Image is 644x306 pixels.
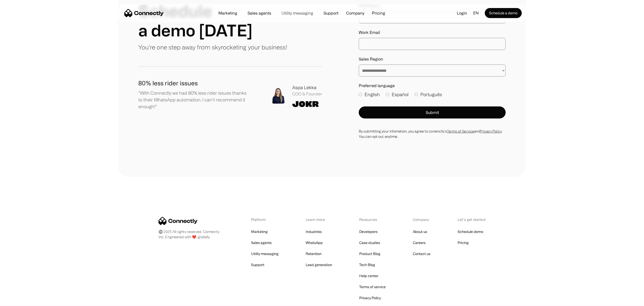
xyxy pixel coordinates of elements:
[359,239,380,246] a: Case studies
[251,217,278,222] div: Platform
[251,250,278,257] a: Utility messaging
[413,250,430,257] a: Contact us
[413,228,427,235] a: About us
[251,228,268,235] a: Marketing
[138,43,287,52] p: You're one step away from skyrocketing your business!
[359,91,380,98] label: English
[359,83,506,89] label: Preferred language
[359,217,386,222] div: Resources
[346,10,364,17] div: Company
[306,250,321,257] a: Retention
[471,9,485,17] div: en
[10,297,30,304] ul: Language list
[359,272,378,279] a: Help center
[5,297,30,304] aside: Language selected: English
[359,129,506,139] div: By submitting your infomation, you agree to conenctly’s and . You can opt out anytime.
[251,239,272,246] a: Sales agents
[415,93,418,96] input: Português
[458,217,486,222] div: Let’s get started
[359,93,362,96] input: English
[124,9,164,17] a: home
[292,84,322,91] div: Aspa Lekka
[359,106,506,118] button: Submit
[345,10,366,17] div: Company
[306,228,322,235] a: Industries
[306,217,332,222] div: Learn more
[244,11,275,15] a: Sales agents
[386,91,409,98] label: Español
[359,56,506,62] label: Sales Region
[447,129,474,133] a: Terms of Service
[453,9,471,17] a: Login
[480,129,501,133] a: Privacy Policy
[485,8,522,18] a: Schedule a demo
[251,261,264,268] a: Support
[413,239,426,246] a: Careers
[319,11,342,15] a: Support
[415,91,442,98] label: Português
[277,11,317,15] a: Utility messaging
[359,283,386,290] a: Terms of service
[458,239,469,246] a: Pricing
[214,11,241,15] a: Marketing
[386,93,389,96] input: Español
[359,228,378,235] a: Developers
[138,79,249,88] h1: 80% less rider issues
[306,239,323,246] a: WhatsApp
[458,228,483,235] a: Schedule demo
[306,261,332,268] a: Lead generation
[292,91,322,97] div: COO & Founder
[138,90,249,110] p: "With Connectly we had 80% less rider issues thanks to their WhatsApp automation. I can't recomme...
[413,217,430,222] div: Company
[359,261,375,268] a: Tech Blog
[359,250,380,257] a: Product Blog
[359,29,506,35] label: Work Email
[359,294,381,301] a: Privacy Policy
[473,9,479,17] div: en
[368,11,389,15] a: Pricing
